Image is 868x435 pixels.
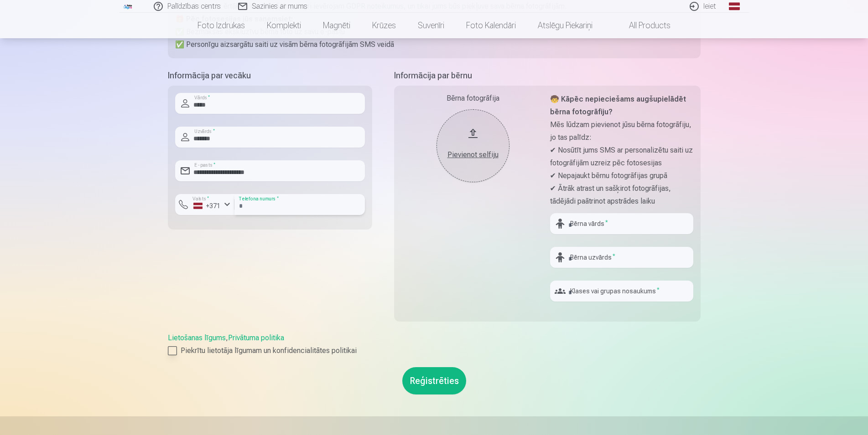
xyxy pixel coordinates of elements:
[168,333,701,356] div: ,
[168,333,226,342] a: Lietošanas līgums
[175,38,693,51] p: ✅ Personīgu aizsargātu saiti uz visām bērna fotogrāfijām SMS veidā
[312,13,361,38] a: Magnēti
[550,95,686,116] strong: 🧒 Kāpēc nepieciešams augšupielādēt bērna fotogrāfiju?
[256,13,312,38] a: Komplekti
[603,13,681,38] a: All products
[527,13,603,38] a: Atslēgu piekariņi
[550,144,693,169] p: ✔ Nosūtīt jums SMS ar personalizētu saiti uz fotogrāfijām uzreiz pēc fotosesijas
[401,93,545,104] div: Bērna fotogrāfija
[407,13,455,38] a: Suvenīri
[446,149,500,160] div: Pievienot selfiju
[187,13,256,38] a: Foto izdrukas
[550,182,693,208] p: ✔ Ātrāk atrast un sašķirot fotogrāfijas, tādējādi paātrinot apstrādes laiku
[394,69,701,82] h5: Informācija par bērnu
[361,13,407,38] a: Krūzes
[228,333,284,342] a: Privātuma politika
[550,169,693,182] p: ✔ Nepajaukt bērnu fotogrāfijas grupā
[168,345,701,356] label: Piekrītu lietotāja līgumam un konfidencialitātes politikai
[168,69,372,82] h5: Informācija par vecāku
[175,194,234,215] button: Valsts*+371
[123,4,133,9] img: /fa1
[190,195,212,202] label: Valsts
[193,201,221,210] div: +371
[550,118,693,144] p: Mēs lūdzam pievienot jūsu bērna fotogrāfiju, jo tas palīdz:
[455,13,527,38] a: Foto kalendāri
[437,109,509,182] button: Pievienot selfiju
[402,367,466,394] button: Reģistrēties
